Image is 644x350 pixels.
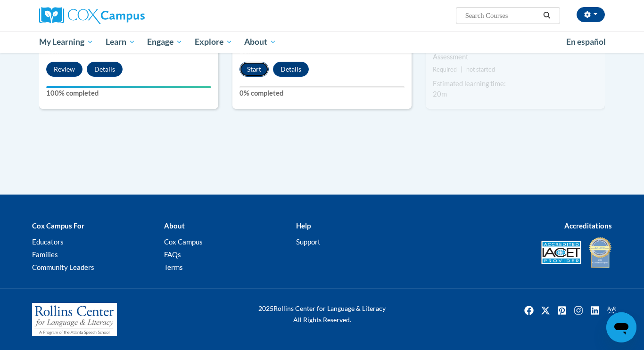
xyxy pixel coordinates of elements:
a: Explore [189,31,239,53]
img: Twitter icon [538,303,553,318]
button: Account Settings [577,7,605,22]
b: About [164,221,185,230]
iframe: Button to launch messaging window [606,312,636,342]
span: 2025 [258,304,273,312]
a: Engage [141,31,189,53]
img: LinkedIn icon [587,303,603,318]
button: Details [87,62,123,77]
a: Terms [164,263,183,271]
div: Your progress [46,86,211,88]
span: About [244,36,276,48]
a: Families [32,250,58,259]
label: 100% completed [46,88,211,98]
img: Pinterest icon [554,303,570,318]
img: Rollins Center for Language & Literacy - A Program of the Atlanta Speech School [32,303,117,336]
div: Assessment [433,52,598,62]
span: My Learning [39,36,93,48]
a: Cox Campus [164,237,203,246]
a: Support [296,237,321,246]
span: 40m [46,47,60,55]
a: Learn [99,31,141,53]
span: 25m [239,47,254,55]
div: Rollins Center for Language & Literacy All Rights Reserved. [223,303,421,326]
b: Cox Campus For [32,221,84,230]
span: not started [466,66,495,73]
a: Educators [32,237,64,246]
a: Facebook [521,303,537,318]
img: Facebook icon [521,303,537,318]
button: Start [239,62,269,77]
img: IDA® Accredited [588,236,612,269]
span: 20m [433,90,447,98]
div: Estimated learning time: [433,79,598,89]
span: En español [566,37,606,47]
img: Accredited IACET® Provider [541,241,581,264]
a: Pinterest [554,303,570,318]
span: Learn [106,36,135,48]
button: Details [273,62,309,77]
button: Review [46,62,83,77]
input: Search Courses [464,10,540,21]
a: My Learning [33,31,99,53]
img: Instagram icon [571,303,586,318]
div: Main menu [25,31,619,53]
a: FAQs [164,250,181,259]
span: Explore [195,36,232,48]
span: Required [433,66,457,73]
a: Instagram [571,303,586,318]
a: Community Leaders [32,263,94,271]
a: Twitter [538,303,553,318]
span: Engage [147,36,182,48]
label: 0% completed [239,88,405,98]
button: Search [540,10,554,21]
a: About [239,31,283,53]
a: Linkedin [587,303,603,318]
a: Facebook Group [604,303,619,318]
a: En español [560,32,612,52]
span: | [461,66,462,73]
img: Cox Campus [39,7,145,24]
b: Accreditations [564,221,612,230]
a: Cox Campus [39,7,218,24]
b: Help [296,221,311,230]
img: Facebook group icon [604,303,619,318]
